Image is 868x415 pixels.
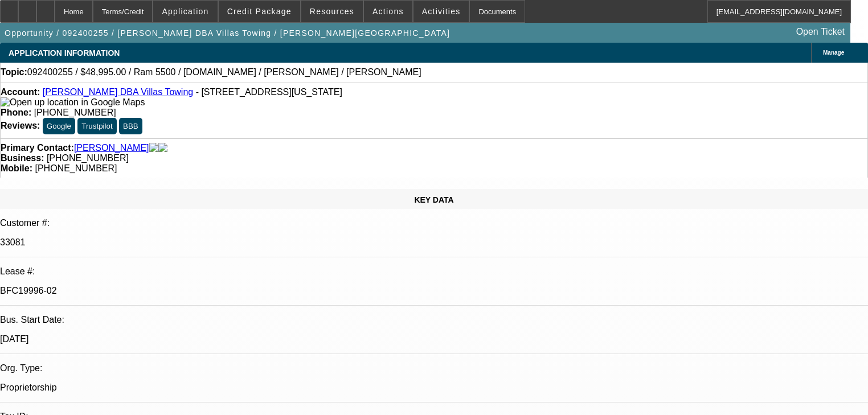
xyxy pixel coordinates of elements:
span: Activities [422,7,461,16]
img: linkedin-icon.png [158,143,167,153]
button: Trustpilot [77,118,116,134]
strong: Account: [1,87,40,97]
strong: Primary Contact: [1,143,74,153]
span: Credit Package [227,7,292,16]
span: Resources [310,7,354,16]
a: [PERSON_NAME] [74,143,149,153]
img: facebook-icon.png [149,143,158,153]
a: [PERSON_NAME] DBA Villas Towing [43,87,193,97]
button: Resources [301,1,363,22]
span: 092400255 / $48,995.00 / Ram 5500 / [DOMAIN_NAME] / [PERSON_NAME] / [PERSON_NAME] [27,67,421,77]
img: Open up location in Google Maps [1,97,145,108]
span: APPLICATION INFORMATION [9,48,120,57]
strong: Business: [1,153,44,163]
button: Actions [364,1,412,22]
span: Application [162,7,208,16]
a: Open Ticket [792,22,849,42]
span: [PHONE_NUMBER] [47,153,129,163]
strong: Phone: [1,108,31,117]
button: Application [153,1,217,22]
span: Manage [823,50,844,56]
span: [PHONE_NUMBER] [35,163,117,173]
span: [PHONE_NUMBER] [34,108,116,117]
button: Google [43,118,75,134]
strong: Topic: [1,67,27,77]
span: - [STREET_ADDRESS][US_STATE] [196,87,342,97]
button: Activities [413,1,469,22]
strong: Reviews: [1,121,40,130]
strong: Mobile: [1,163,32,173]
span: Actions [372,7,404,16]
button: BBB [119,118,142,134]
button: Credit Package [219,1,300,22]
span: KEY DATA [414,195,453,204]
span: Opportunity / 092400255 / [PERSON_NAME] DBA Villas Towing / [PERSON_NAME][GEOGRAPHIC_DATA] [5,28,450,38]
a: View Google Maps [1,97,145,107]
